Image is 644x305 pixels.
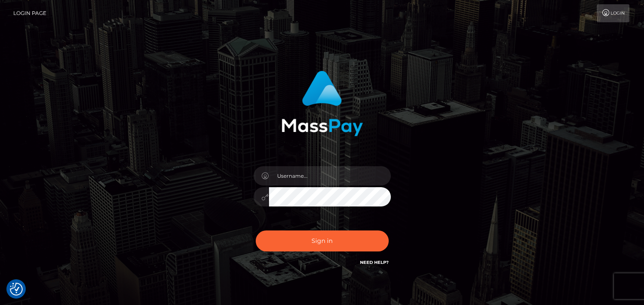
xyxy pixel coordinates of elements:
[256,230,389,251] button: Sign in
[597,4,629,22] a: Login
[360,260,389,265] a: Need Help?
[281,71,363,136] img: MassPay Login
[10,283,23,296] img: Revisit consent button
[269,166,391,185] input: Username...
[10,283,23,296] button: Consent Preferences
[13,4,46,22] a: Login Page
